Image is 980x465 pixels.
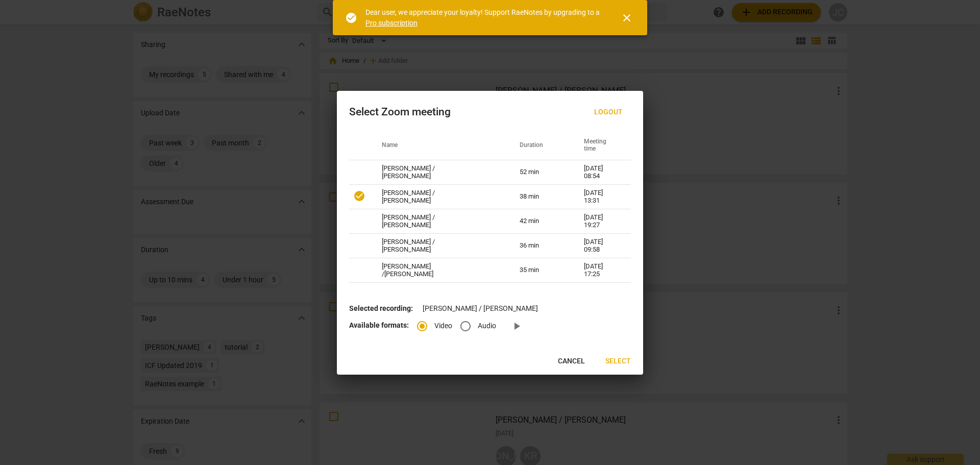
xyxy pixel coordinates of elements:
td: [PERSON_NAME] / [PERSON_NAME] [370,160,507,185]
td: [DATE] 09:58 [572,234,631,258]
td: [DATE] 08:54 [572,160,631,185]
div: File type [417,321,504,329]
button: Cancel [550,352,593,371]
button: Logout [586,103,631,121]
td: 38 min [507,185,572,209]
td: [DATE] 17:25 [572,258,631,283]
button: Close [615,6,639,30]
span: Cancel [558,356,585,366]
span: Select [605,356,631,366]
td: 52 min [507,160,572,185]
p: [PERSON_NAME] / [PERSON_NAME] [349,303,631,314]
td: 36 min [507,234,572,258]
td: [PERSON_NAME] / [PERSON_NAME] [370,234,507,258]
td: [PERSON_NAME] /[PERSON_NAME] [370,258,507,283]
span: close [621,12,633,24]
span: check_circle [345,12,357,24]
div: Select Zoom meeting [349,106,451,118]
th: Duration [507,132,572,160]
div: Dear user, we appreciate your loyalty! Support RaeNotes by upgrading to a [365,7,602,28]
span: Video [434,321,452,331]
td: 42 min [507,209,572,234]
th: Meeting time [572,132,631,160]
td: [DATE] 13:31 [572,185,631,209]
span: check_circle [353,190,365,202]
span: play_arrow [510,320,523,332]
b: Available formats: [349,321,409,329]
td: [PERSON_NAME] / [PERSON_NAME] [370,209,507,234]
button: Select [597,352,639,371]
td: [DATE] 19:27 [572,209,631,234]
span: Audio [478,321,496,331]
span: Logout [594,107,623,117]
a: Pro subscription [365,19,418,27]
th: Name [370,132,507,160]
a: Preview [504,314,529,338]
td: 35 min [507,258,572,283]
b: Selected recording: [349,304,413,312]
td: [PERSON_NAME] / [PERSON_NAME] [370,185,507,209]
